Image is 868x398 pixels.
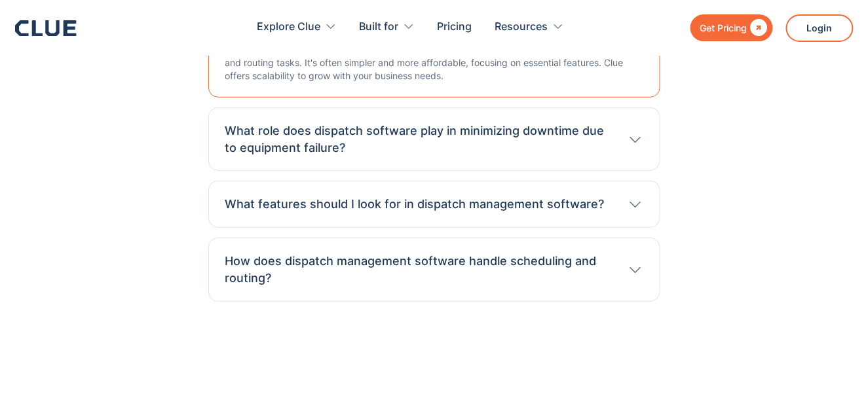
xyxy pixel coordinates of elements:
div: Explore Clue [257,7,337,48]
a: Get Pricing [690,14,773,41]
div:  [747,20,768,36]
h3: How does dispatch management software handle scheduling and routing? [225,253,614,287]
div: Built for [360,7,415,48]
div: Get Pricing [700,20,747,36]
h3: What role does dispatch software play in minimizing downtime due to equipment failure? [225,122,614,156]
div: Resources [495,7,548,48]
a: Login [786,14,854,42]
div: Resources [495,7,564,48]
div: Built for [360,7,399,48]
p: For small businesses, dispatch software is a tool designed to streamline scheduling, dispatching,... [225,43,643,82]
div: Explore Clue [257,7,321,48]
h3: What features should I look for in dispatch management software? [225,196,605,213]
a: Pricing [438,7,472,48]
